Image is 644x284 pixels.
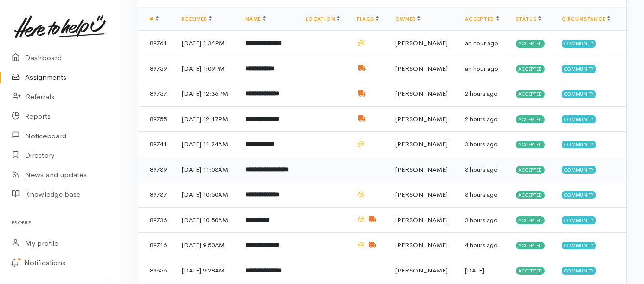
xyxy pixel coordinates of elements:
td: 89741 [138,132,174,157]
time: 2 hours ago [465,89,498,98]
td: 89716 [138,233,174,258]
span: Accepted [516,191,545,199]
span: [PERSON_NAME] [395,39,448,47]
td: [DATE] 12:36PM [174,81,238,107]
span: Accepted [516,141,545,148]
a: Received [182,16,212,22]
span: Community [562,242,596,249]
a: Accepted [465,16,499,22]
span: Community [562,65,596,73]
time: 3 hours ago [465,216,498,224]
time: an hour ago [465,64,498,73]
td: 89757 [138,81,174,107]
span: Community [562,90,596,98]
span: [PERSON_NAME] [395,165,448,173]
span: Community [562,40,596,48]
time: 4 hours ago [465,241,498,249]
span: [PERSON_NAME] [395,216,448,224]
a: # [150,16,159,22]
td: 89759 [138,56,174,81]
span: Accepted [516,115,545,123]
span: [PERSON_NAME] [395,140,448,148]
span: [PERSON_NAME] [395,241,448,249]
td: [DATE] 10:50AM [174,182,238,208]
time: an hour ago [465,39,498,47]
span: Community [562,216,596,224]
td: [DATE] 9:28AM [174,258,238,283]
span: Community [562,191,596,199]
span: Accepted [516,65,545,73]
a: Flags [357,16,379,22]
span: Community [562,141,596,148]
a: Location [306,16,340,22]
span: Accepted [516,242,545,249]
td: 89761 [138,31,174,56]
a: Circumstance [562,16,610,22]
time: [DATE] [465,266,484,274]
span: Community [562,267,596,274]
a: Status [516,16,541,22]
span: Accepted [516,40,545,48]
a: Owner [395,16,420,22]
time: 2 hours ago [465,115,498,123]
td: [DATE] 12:17PM [174,106,238,132]
h6: Profile [12,216,108,229]
td: 89736 [138,207,174,233]
td: [DATE] 1:34PM [174,31,238,56]
span: Accepted [516,166,545,173]
td: [DATE] 1:09PM [174,56,238,81]
td: 89739 [138,157,174,182]
time: 3 hours ago [465,190,498,198]
span: Accepted [516,216,545,224]
span: Accepted [516,267,545,274]
span: [PERSON_NAME] [395,266,448,274]
td: [DATE] 10:50AM [174,207,238,233]
span: Accepted [516,90,545,98]
time: 3 hours ago [465,165,498,173]
span: Community [562,166,596,173]
td: [DATE] 11:24AM [174,132,238,157]
span: [PERSON_NAME] [395,64,448,73]
span: [PERSON_NAME] [395,89,448,98]
td: 89656 [138,258,174,283]
span: [PERSON_NAME] [395,190,448,198]
td: 89755 [138,106,174,132]
span: [PERSON_NAME] [395,115,448,123]
time: 3 hours ago [465,140,498,148]
a: Name [245,16,266,22]
td: [DATE] 9:50AM [174,233,238,258]
span: Community [562,115,596,123]
td: 89737 [138,182,174,208]
td: [DATE] 11:03AM [174,157,238,182]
